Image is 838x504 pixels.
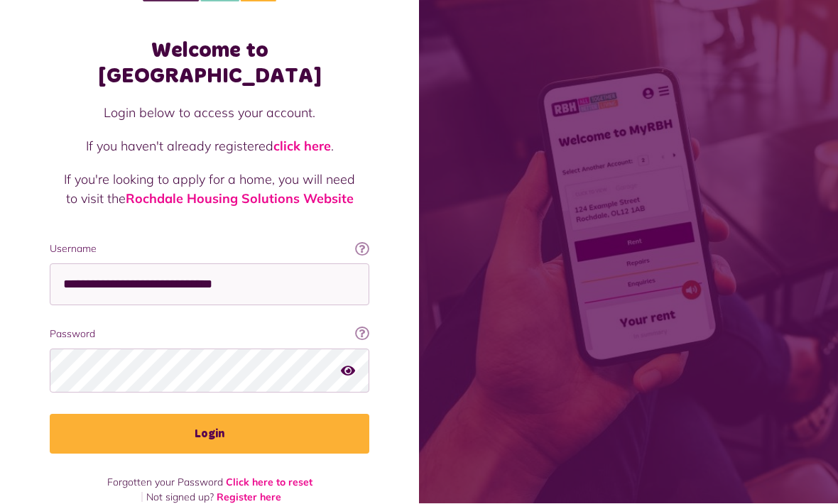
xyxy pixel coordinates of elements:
[64,104,355,123] p: Login below to access your account.
[50,38,369,89] h1: Welcome to [GEOGRAPHIC_DATA]
[217,491,281,504] a: Register here
[146,491,214,504] span: Not signed up?
[64,170,355,209] p: If you're looking to apply for a home, you will need to visit the
[50,327,369,342] label: Password
[64,137,355,156] p: If you haven't already registered .
[126,191,354,207] a: Rochdale Housing Solutions Website
[50,242,369,257] label: Username
[273,138,331,155] a: click here
[226,476,312,489] a: Click here to reset
[50,415,369,454] button: Login
[107,476,223,489] span: Forgotten your Password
